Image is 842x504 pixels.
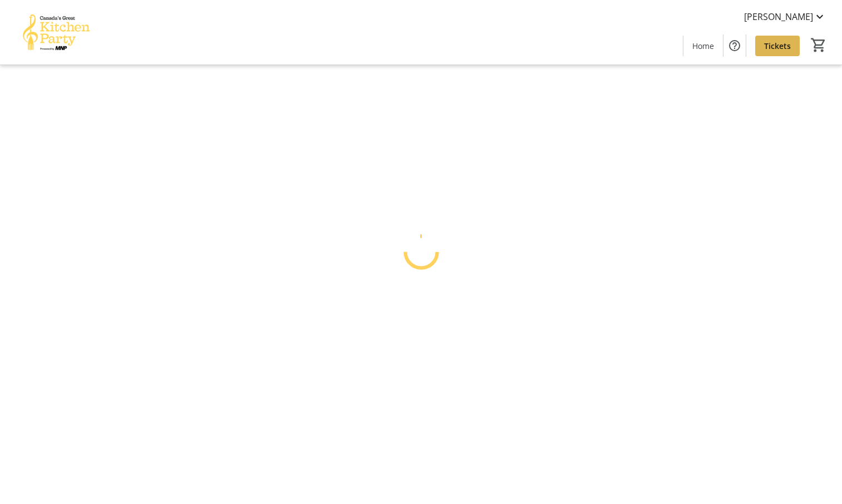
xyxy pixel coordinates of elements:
span: Home [692,40,714,52]
span: Tickets [764,40,791,52]
button: Help [723,34,746,57]
button: Cart [809,35,829,55]
span: [PERSON_NAME] [744,10,813,23]
a: Home [683,36,723,56]
button: [PERSON_NAME] [735,8,835,26]
img: Canada’s Great Kitchen Party's Logo [7,4,106,60]
a: Tickets [755,36,800,56]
